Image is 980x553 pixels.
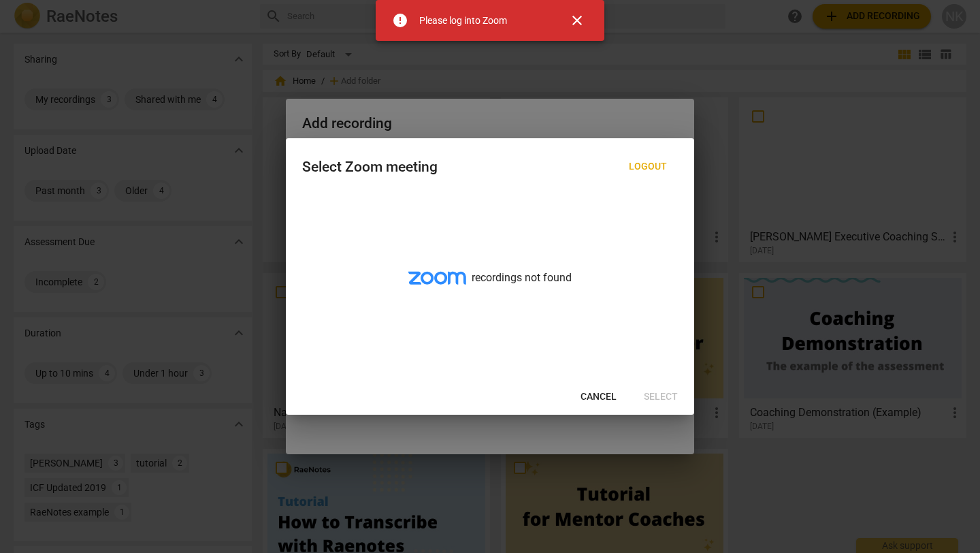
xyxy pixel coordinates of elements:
[618,155,678,179] button: Logout
[392,12,408,29] span: error
[629,160,667,174] span: Logout
[419,14,507,28] div: Please log into Zoom
[561,4,593,37] button: Close
[569,12,585,29] span: close
[570,385,627,409] button: Cancel
[302,159,438,176] div: Select Zoom meeting
[581,390,617,404] span: Cancel
[286,193,694,379] div: recordings not found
